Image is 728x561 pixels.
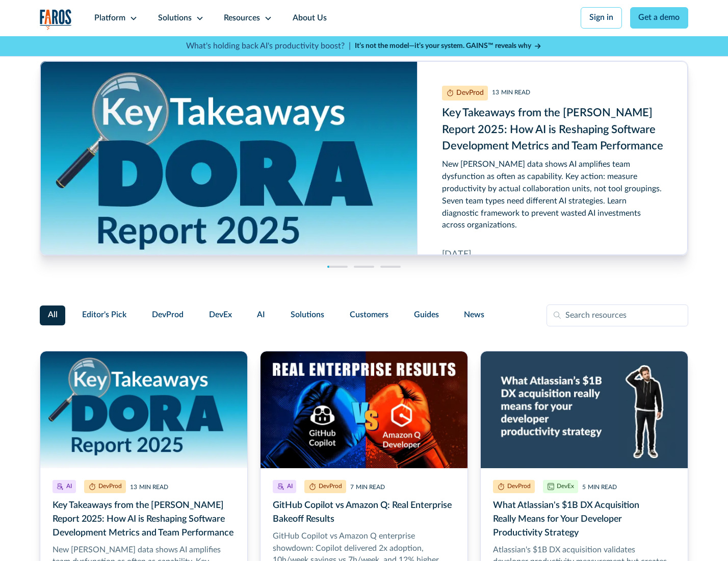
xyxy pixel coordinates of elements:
a: Get a demo [630,7,689,29]
span: DevEx [209,309,232,321]
img: Illustration of a boxing match of GitHub Copilot vs. Amazon Q. with real enterprise results. [261,351,467,468]
a: It’s not the model—it’s your system. GAINS™ reveals why [355,41,542,52]
span: Guides [414,309,439,321]
span: Customers [350,309,388,321]
strong: It’s not the model—it’s your system. GAINS™ reveals why [355,42,531,49]
div: Solutions [158,12,192,24]
a: Sign in [581,7,622,29]
span: All [48,309,58,321]
div: Platform [94,12,125,24]
img: Developer scratching his head on a blue background [481,351,688,468]
div: cms-link [40,61,688,255]
input: Search resources [547,304,688,327]
span: Solutions [291,309,324,321]
img: Logo of the analytics and reporting company Faros. [40,9,72,30]
img: Key takeaways from the DORA Report 2025 [40,351,247,468]
a: home [40,9,72,30]
span: DevProd [152,309,184,321]
a: Key Takeaways from the DORA Report 2025: How AI is Reshaping Software Development Metrics and Tea... [40,61,688,255]
span: AI [257,309,265,321]
div: Resources [224,12,260,24]
span: Editor's Pick [82,309,126,321]
form: Filter Form [40,304,689,327]
p: What's holding back AI's productivity boost? | [186,40,351,53]
span: News [464,309,484,321]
